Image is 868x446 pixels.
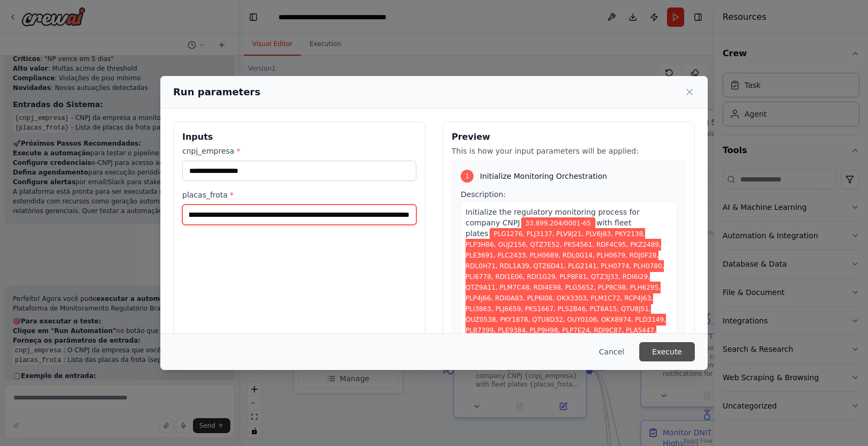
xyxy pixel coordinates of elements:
[466,218,631,238] span: with fleet plates
[452,146,686,156] p: This is how your input parameters will be applied:
[480,171,607,182] span: Initialize Monitoring Orchestration
[466,208,640,227] span: Initialize the regulatory monitoring process for company CNPJ
[461,170,474,183] div: 1
[591,342,633,361] button: Cancel
[182,190,416,200] label: placas_frota
[466,228,668,390] span: Variable: placas_frota
[173,85,260,100] h2: Run parameters
[461,190,506,199] span: Description:
[521,217,595,229] span: Variable: cnpj_empresa
[452,131,686,143] h3: Preview
[182,146,416,156] label: cnpj_empresa
[639,342,695,361] button: Execute
[182,131,416,143] h3: Inputs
